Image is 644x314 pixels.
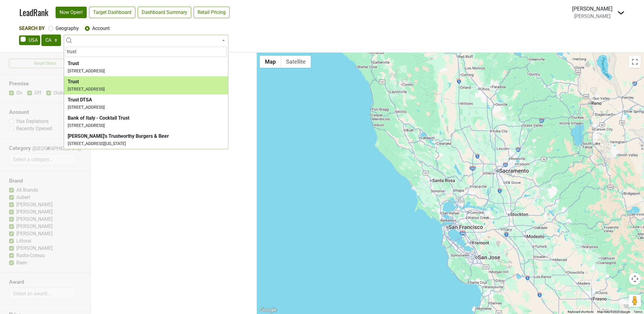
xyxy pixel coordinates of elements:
label: Account [92,25,110,32]
button: Show street map [260,56,281,68]
label: Geography [56,25,79,32]
button: Keyboard shortcuts [568,310,594,314]
span: Map data ©2025 Google [597,310,630,313]
a: Dashboard Summary [138,7,191,18]
button: Toggle fullscreen view [629,56,641,68]
button: Drag Pegman onto the map to open Street View [629,295,641,307]
div: [PERSON_NAME] [572,5,613,13]
a: LeadRank [19,6,48,19]
button: Map camera controls [629,273,641,285]
small: [STREET_ADDRESS] [68,87,105,91]
b: Trust [68,79,79,84]
small: [STREET_ADDRESS] [68,68,105,73]
button: Show satellite imagery [281,56,311,68]
small: [STREET_ADDRESS] [68,123,105,128]
b: Trust DTSA [68,97,92,103]
b: Bank of Italy - Cocktail Trust [68,115,129,121]
span: Search By [19,25,45,31]
small: [STREET_ADDRESS][US_STATE] [68,141,126,146]
b: [PERSON_NAME]'s Trustworthy Burgers & Beer [68,133,169,139]
a: Target Dashboard [89,7,135,18]
small: [STREET_ADDRESS] [68,105,105,110]
span: [PERSON_NAME] [574,13,610,19]
b: Trust [68,61,79,66]
a: Terms (opens in new tab) [634,310,642,313]
img: Dropdown Menu [617,9,625,16]
a: Open this area in Google Maps (opens a new window) [258,306,278,314]
a: Retail Pricing [194,7,230,18]
img: Google [258,306,278,314]
a: Now Open! [56,7,87,18]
